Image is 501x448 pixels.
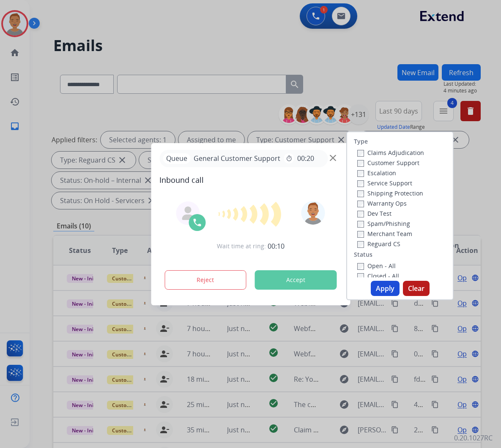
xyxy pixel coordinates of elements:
span: Wait time at ring: [217,242,266,250]
label: Open - All [357,262,396,270]
input: Claims Adjudication [357,150,364,157]
label: Type [354,137,368,146]
input: Dev Test [357,211,364,217]
label: Spam/Phishing [357,220,410,228]
input: Shipping Protection [357,190,364,197]
span: 00:10 [268,241,285,251]
mat-icon: timer [285,155,292,162]
label: Reguard CS [357,240,400,248]
input: Reguard CS [357,241,364,248]
label: Merchant Team [357,230,412,238]
label: Escalation [357,169,396,177]
label: Shipping Protection [357,189,423,197]
input: Merchant Team [357,231,364,238]
img: agent-avatar [181,206,194,220]
span: General Customer Support [190,153,284,163]
label: Status [354,250,372,259]
button: Apply [371,281,400,296]
label: Closed - All [357,272,399,280]
label: Claims Adjudication [357,149,424,157]
img: call-icon [192,217,202,228]
input: Service Support [357,180,364,187]
p: 0.20.1027RC [454,433,493,443]
input: Spam/Phishing [357,221,364,228]
span: Inbound call [159,174,342,186]
button: Accept [255,270,337,290]
p: Queue [163,153,190,164]
input: Closed - All [357,273,364,280]
input: Escalation [357,170,364,177]
label: Warranty Ops [357,199,407,207]
button: Reject [164,270,246,290]
label: Customer Support [357,159,419,167]
label: Dev Test [357,209,391,217]
input: Open - All [357,263,364,270]
input: Warranty Ops [357,201,364,207]
span: 00:20 [297,153,314,163]
label: Service Support [357,179,412,187]
img: avatar [301,201,325,225]
img: close-button [330,155,336,161]
input: Customer Support [357,160,364,167]
button: Clear [403,281,430,296]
